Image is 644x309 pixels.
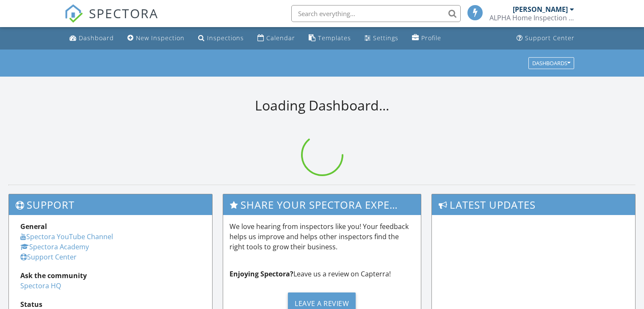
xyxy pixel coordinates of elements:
h3: Support [9,194,212,215]
div: Profile [421,34,441,42]
a: Support Center [20,252,77,262]
div: [PERSON_NAME] [513,5,568,14]
a: SPECTORA [64,11,158,29]
p: We love hearing from inspectors like you! Your feedback helps us improve and helps other inspecto... [229,221,415,252]
a: New Inspection [124,30,188,46]
a: Dashboard [66,30,117,46]
div: Dashboard [79,34,114,42]
a: Calendar [254,30,299,46]
div: Calendar [266,34,295,42]
input: Search everything... [291,5,461,22]
strong: Enjoying Spectora? [229,269,293,279]
p: Leave us a review on Capterra! [229,269,415,279]
img: The Best Home Inspection Software - Spectora [64,4,83,23]
a: Spectora HQ [20,281,61,290]
div: Settings [373,34,398,42]
a: Spectora YouTube Channel [20,232,113,241]
div: ALPHA Home Inspection LLC [489,14,574,22]
h3: Share Your Spectora Experience [223,194,421,215]
span: SPECTORA [89,4,158,22]
h3: Latest Updates [432,194,635,215]
a: Profile [409,30,445,46]
strong: General [20,222,47,231]
div: Support Center [525,34,575,42]
div: Inspections [207,34,244,42]
a: Support Center [513,30,578,46]
div: Ask the community [20,270,201,281]
button: Dashboards [528,57,574,69]
a: Templates [305,30,354,46]
div: Templates [318,34,351,42]
a: Inspections [195,30,247,46]
a: Spectora Academy [20,242,89,251]
div: Dashboards [532,60,570,66]
div: New Inspection [136,34,185,42]
a: Settings [361,30,402,46]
